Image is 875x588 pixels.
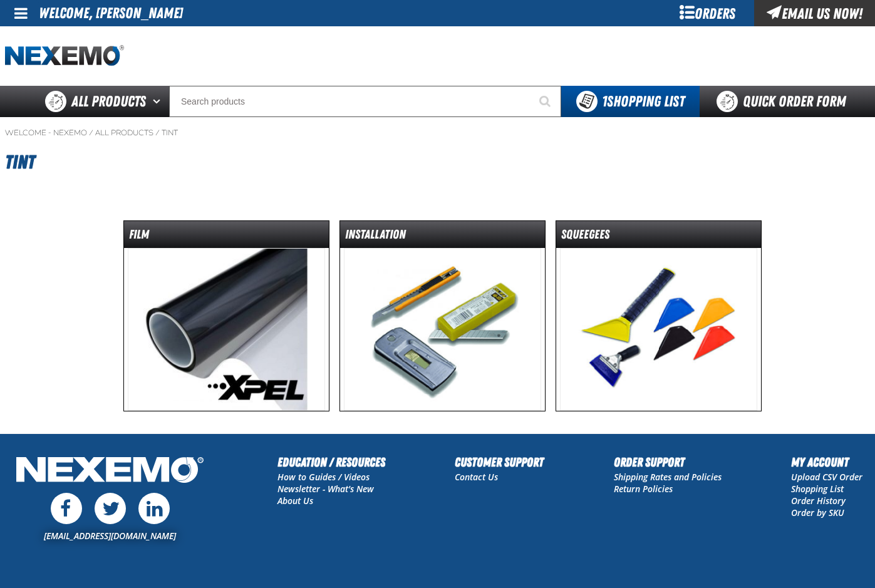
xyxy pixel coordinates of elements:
[602,93,607,110] strong: 1
[455,453,544,472] h2: Customer Support
[162,128,178,138] a: Tint
[614,471,722,483] a: Shipping Rates and Policies
[5,45,124,67] a: Home
[5,145,870,179] h1: Tint
[95,128,153,138] a: All Products
[155,128,160,138] span: /
[124,226,329,248] dt: Film
[44,530,176,542] a: [EMAIL_ADDRESS][DOMAIN_NAME]
[5,128,87,138] a: Welcome - Nexemo
[71,90,146,113] span: All Products
[614,483,673,495] a: Return Policies
[560,248,757,411] img: Squeegees
[791,471,862,483] a: Upload CSV Order
[277,483,374,495] a: Newsletter - What's New
[530,86,561,117] button: Start Searching
[561,86,700,117] button: You have 1 Shopping List. Open to view details
[277,453,385,472] h2: Education / Resources
[614,453,722,472] h2: Order Support
[791,483,844,495] a: Shopping List
[128,248,325,411] img: Film
[13,453,207,490] img: Nexemo Logo
[340,226,545,248] dt: Installation
[169,86,561,117] input: Search
[344,248,541,411] img: Installation
[791,495,846,507] a: Order History
[556,226,761,248] dt: Squeegees
[556,220,762,411] a: Squeegees
[602,93,685,110] span: Shopping List
[123,220,329,411] a: Film
[277,471,370,483] a: How to Guides / Videos
[89,128,93,138] span: /
[148,86,169,117] button: Open All Products pages
[277,495,313,507] a: About Us
[791,453,862,472] h2: My Account
[339,220,546,411] a: Installation
[700,86,869,117] a: Quick Order Form
[5,45,124,67] img: Nexemo logo
[5,128,870,138] nav: Breadcrumbs
[791,507,844,518] a: Order by SKU
[455,471,498,483] a: Contact Us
